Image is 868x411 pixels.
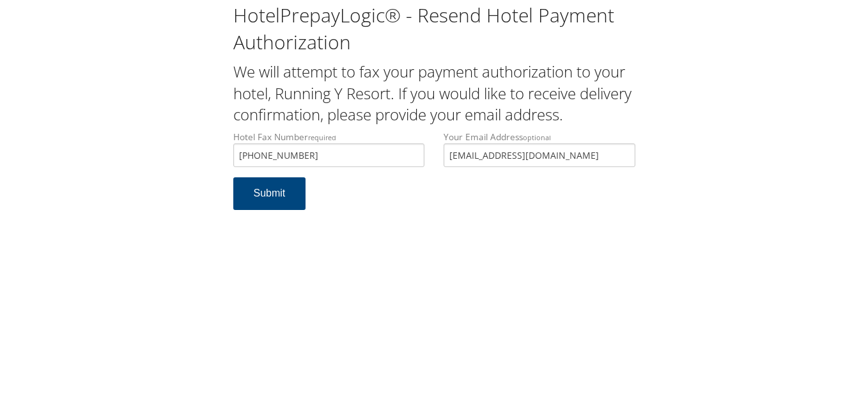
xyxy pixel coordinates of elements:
[233,61,635,125] h2: We will attempt to fax your payment authorization to your hotel, Running Y Resort. If you would l...
[523,133,551,142] small: optional
[233,177,306,210] button: Submit
[444,143,635,167] input: Your Email Addressoptional
[233,2,635,56] h1: HotelPrepayLogic® - Resend Hotel Payment Authorization
[233,143,425,167] input: Hotel Fax Numberrequired
[444,131,635,167] label: Your Email Address
[233,131,425,167] label: Hotel Fax Number
[308,133,336,142] small: required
